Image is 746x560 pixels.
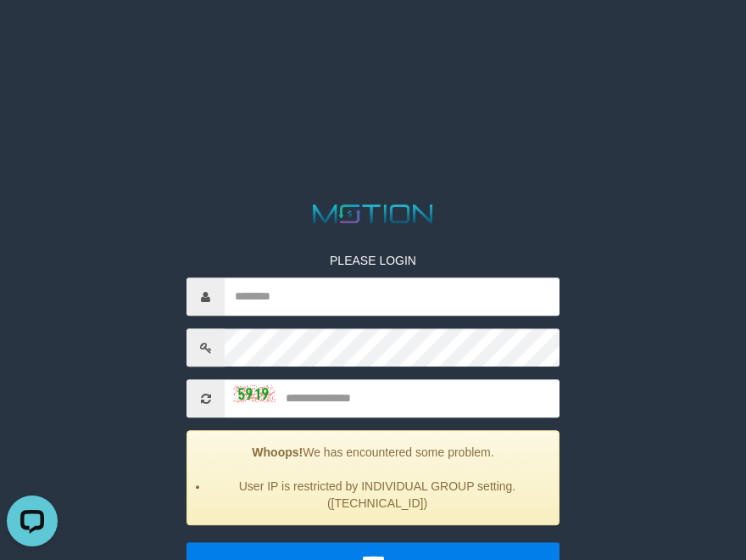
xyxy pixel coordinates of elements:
li: User IP is restricted by INDIVIDUAL GROUP setting. ([TECHNICAL_ID]) [209,479,546,512]
button: Open LiveChat chat widget [7,7,58,58]
img: MOTION_logo.png [308,201,438,227]
img: captcha [233,385,276,402]
strong: Whoops! [252,446,303,460]
p: PLEASE LOGIN [186,253,559,270]
div: We has encountered some problem. [186,431,559,526]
